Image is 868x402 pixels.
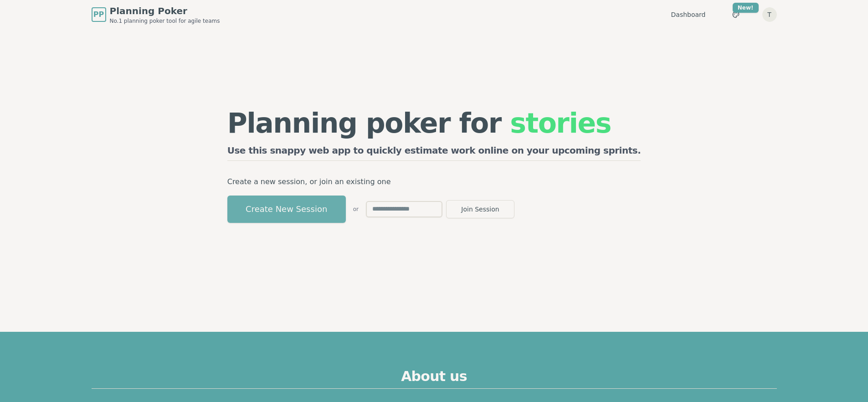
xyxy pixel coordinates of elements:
h2: Use this snappy web app to quickly estimate work online on your upcoming sprints. [227,144,641,161]
button: New! [728,6,744,23]
button: Join Session [446,200,514,218]
p: Create a new session, or join an existing one [227,175,641,188]
button: T [762,7,777,22]
div: New! [733,3,759,13]
span: Planning Poker [110,5,220,17]
a: Dashboard [671,10,706,19]
h2: About us [92,368,777,389]
span: No.1 planning poker tool for agile teams [110,17,220,25]
span: PP [93,9,104,20]
span: or [353,206,359,213]
a: PPPlanning PokerNo.1 planning poker tool for agile teams [92,5,220,25]
span: stories [510,107,611,139]
h1: Planning poker for [227,109,641,137]
button: Create New Session [227,196,346,223]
